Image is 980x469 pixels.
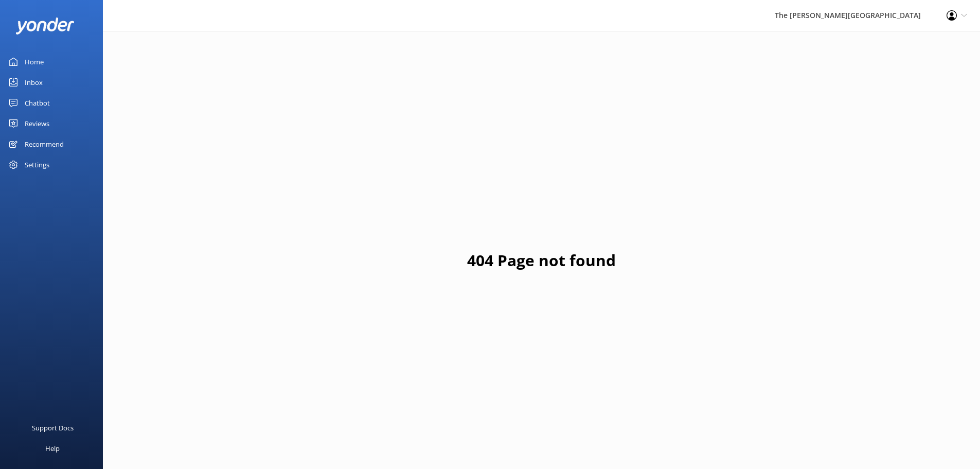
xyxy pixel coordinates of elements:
div: Inbox [25,72,43,93]
div: Reviews [25,113,49,134]
div: Recommend [25,134,64,154]
h1: 404 Page not found [467,248,616,273]
div: Support Docs [32,418,74,438]
div: Chatbot [25,93,50,113]
img: yonder-white-logo.png [15,18,75,34]
div: Settings [25,154,49,175]
div: Help [45,438,60,459]
div: Home [25,51,44,72]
